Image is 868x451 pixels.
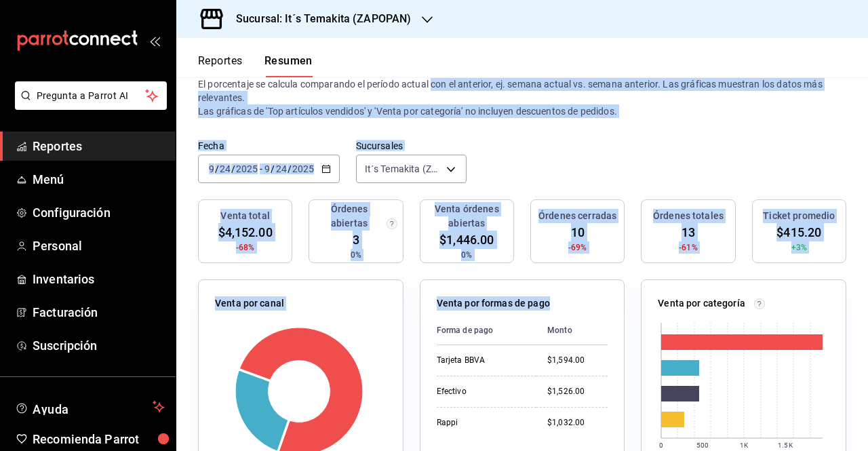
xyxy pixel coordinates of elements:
p: El porcentaje se calcula comparando el período actual con el anterior, ej. semana actual vs. sema... [198,77,846,118]
span: - [260,163,262,174]
span: 0% [351,249,361,261]
span: Inventarios [33,270,165,288]
span: 0% [461,249,472,261]
span: / [215,163,219,174]
label: Fecha [198,141,340,151]
th: Monto [536,316,608,345]
span: / [231,163,235,174]
span: Recomienda Parrot [33,430,165,448]
span: Menú [33,170,165,189]
div: Rappi [437,417,526,429]
button: Pregunta a Parrot AI [15,81,167,110]
label: Sucursales [356,141,467,151]
h3: Órdenes totales [653,209,724,223]
span: $4,152.00 [218,223,273,241]
input: -- [219,163,231,174]
input: ---- [292,163,315,174]
div: navigation tabs [198,54,313,77]
p: Venta por formas de pago [437,296,550,311]
input: ---- [235,163,258,174]
span: Reportes [33,137,165,155]
h3: Ticket promedio [763,209,835,223]
span: $415.20 [776,223,821,241]
span: It´s Temakita (ZAPOPAN) [365,162,441,176]
h3: Sucursal: It´s Temakita (ZAPOPAN) [225,11,411,27]
h3: Venta órdenes abiertas [426,202,508,231]
div: Tarjeta BBVA [437,355,526,366]
span: $1,446.00 [439,231,494,249]
p: Venta por canal [215,296,284,311]
text: 1.5K [778,442,793,449]
text: 1K [740,442,749,449]
span: Configuración [33,203,165,222]
button: Resumen [264,54,313,77]
span: / [271,163,275,174]
p: Venta por categoría [658,296,745,311]
span: Personal [33,237,165,255]
th: Forma de pago [437,316,536,345]
span: +3% [791,241,807,254]
span: Suscripción [33,336,165,355]
a: Pregunta a Parrot AI [9,98,167,113]
span: Pregunta a Parrot AI [37,89,146,103]
span: 10 [571,223,585,241]
button: open_drawer_menu [149,35,160,46]
span: / [288,163,292,174]
input: -- [208,163,215,174]
input: -- [275,163,288,174]
text: 0 [659,442,663,449]
h3: Venta total [220,209,269,223]
h3: Órdenes abiertas [315,202,383,231]
h3: Órdenes cerradas [538,209,616,223]
span: 3 [353,231,359,249]
div: $1,526.00 [547,386,608,397]
input: -- [264,163,271,174]
span: 13 [682,223,695,241]
span: Ayuda [33,399,147,415]
div: $1,032.00 [547,417,608,429]
div: Efectivo [437,386,526,397]
span: -69% [568,241,587,254]
div: $1,594.00 [547,355,608,366]
span: -61% [679,241,698,254]
span: Facturación [33,303,165,321]
button: Reportes [198,54,243,77]
text: 500 [696,442,709,449]
span: -68% [236,241,255,254]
